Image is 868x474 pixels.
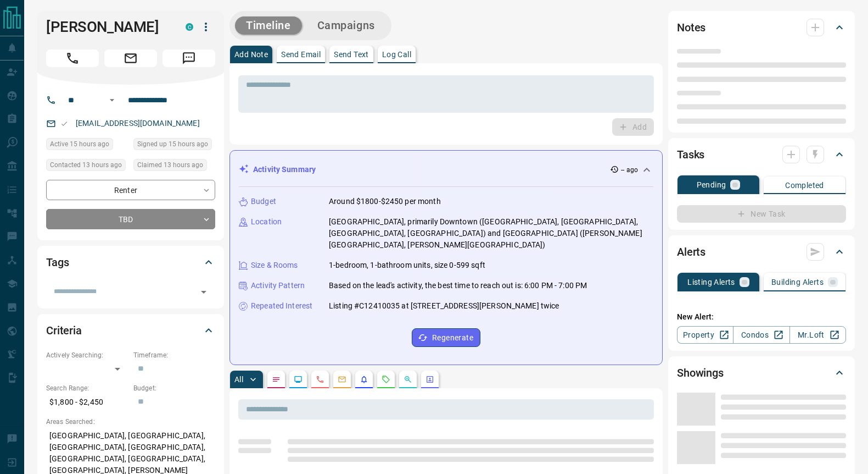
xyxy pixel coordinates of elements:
[329,260,485,271] p: 1-bedroom, 1-bathroom units, size 0-599 sqft
[329,216,653,251] p: [GEOGRAPHIC_DATA], primarily Downtown ([GEOGRAPHIC_DATA], [GEOGRAPHIC_DATA], [GEOGRAPHIC_DATA], [...
[251,300,312,312] p: Repeated Interest
[251,196,276,207] p: Budget
[50,139,109,150] span: Active 15 hours ago
[46,383,128,393] p: Search Range:
[677,364,724,382] h2: Showings
[251,216,282,228] p: Location
[294,375,303,384] svg: Lead Browsing Activity
[105,93,119,107] button: Open
[329,280,587,291] p: Based on the lead's activity, the best time to reach out is: 6:00 PM - 7:00 PM
[382,51,411,58] p: Log Call
[621,165,638,175] p: -- ago
[360,375,368,384] svg: Listing Alerts
[306,16,386,35] button: Campaigns
[272,375,281,384] svg: Notes
[789,326,846,344] a: Mr.Loft
[46,159,128,174] div: Mon Oct 13 2025
[234,376,243,383] p: All
[771,278,824,286] p: Building Alerts
[46,18,169,36] h1: [PERSON_NAME]
[253,164,316,175] p: Activity Summary
[785,181,824,189] p: Completed
[46,317,215,344] div: Criteria
[687,278,735,286] p: Listing Alerts
[76,119,200,128] a: [EMAIL_ADDRESS][DOMAIN_NAME]
[677,146,704,163] h2: Tasks
[677,326,733,344] a: Property
[235,16,302,35] button: Timeline
[137,159,203,170] span: Claimed 13 hours ago
[412,328,480,347] button: Regenerate
[251,280,305,291] p: Activity Pattern
[234,51,268,58] p: Add Note
[281,51,321,58] p: Send Email
[334,51,369,58] p: Send Text
[251,260,298,271] p: Size & Rooms
[382,375,390,384] svg: Requests
[133,159,215,174] div: Mon Oct 13 2025
[196,284,211,300] button: Open
[677,311,846,323] p: New Alert:
[46,417,215,427] p: Areas Searched:
[46,180,215,200] div: Renter
[329,300,559,312] p: Listing #C12410035 at [STREET_ADDRESS][PERSON_NAME] twice
[316,375,324,384] svg: Calls
[677,243,705,261] h2: Alerts
[133,138,215,153] div: Mon Oct 13 2025
[133,350,215,360] p: Timeframe:
[46,49,99,67] span: Call
[677,239,846,265] div: Alerts
[239,159,653,180] div: Activity Summary-- ago
[329,196,441,207] p: Around $1800-$2450 per month
[338,375,346,384] svg: Emails
[46,253,69,271] h2: Tags
[104,49,157,67] span: Email
[425,375,434,384] svg: Agent Actions
[186,23,193,31] div: condos.ca
[60,120,68,128] svg: Email Valid
[697,181,726,189] p: Pending
[46,138,128,153] div: Mon Oct 13 2025
[46,209,215,229] div: TBD
[50,159,122,170] span: Contacted 13 hours ago
[46,393,128,411] p: $1,800 - $2,450
[163,49,215,67] span: Message
[404,375,412,384] svg: Opportunities
[46,322,82,339] h2: Criteria
[677,141,846,168] div: Tasks
[46,350,128,360] p: Actively Searching:
[677,14,846,41] div: Notes
[677,19,705,36] h2: Notes
[733,326,789,344] a: Condos
[137,139,208,150] span: Signed up 15 hours ago
[46,249,215,275] div: Tags
[677,360,846,386] div: Showings
[133,383,215,393] p: Budget:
